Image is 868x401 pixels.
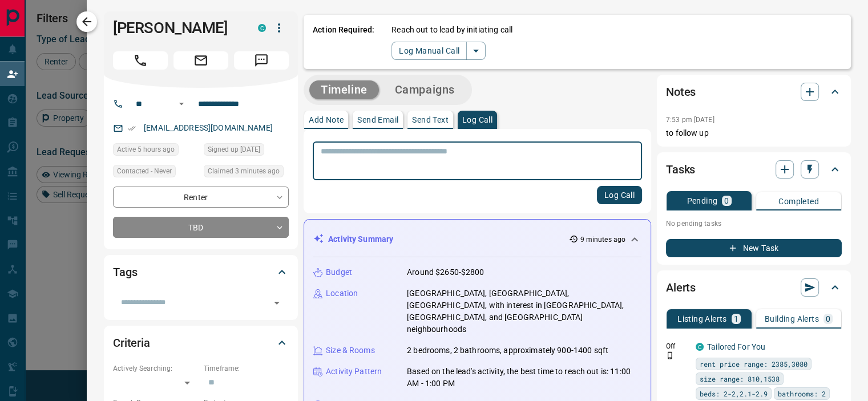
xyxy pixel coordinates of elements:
p: Around $2650-$2800 [407,266,484,278]
span: Signed up [DATE] [208,144,260,155]
div: Activity Summary9 minutes ago [313,229,641,250]
p: Building Alerts [765,315,819,323]
p: Budget [326,266,352,278]
span: bathrooms: 2 [778,388,826,399]
div: Fri Sep 12 2025 [204,165,289,181]
h2: Tags [113,263,137,281]
p: Send Email [357,116,398,124]
span: Active 5 hours ago [117,144,175,155]
p: Location [326,287,358,299]
span: size range: 810,1538 [700,373,780,384]
p: to follow up [666,127,842,139]
p: [GEOGRAPHIC_DATA], [GEOGRAPHIC_DATA], [GEOGRAPHIC_DATA], with interest in [GEOGRAPHIC_DATA], [GEO... [407,287,641,335]
p: 2 bedrooms, 2 bathrooms, approximately 900-1400 sqft [407,345,608,357]
p: Completed [778,197,819,205]
span: Claimed 3 minutes ago [208,165,280,177]
p: Size & Rooms [326,345,375,357]
p: Add Note [309,116,344,124]
p: Action Required: [313,24,374,60]
span: Email [173,51,228,70]
svg: Email Verified [128,124,136,132]
button: Campaigns [383,80,466,99]
button: New Task [666,239,842,257]
div: condos.ca [258,24,266,32]
p: Reach out to lead by initiating call [391,24,512,36]
h2: Notes [666,83,696,101]
h1: [PERSON_NAME] [113,19,241,37]
div: Tags [113,258,289,286]
button: Log Manual Call [391,42,467,60]
div: split button [391,42,486,60]
p: Activity Pattern [326,366,382,378]
p: Off [666,341,689,351]
p: 9 minutes ago [580,234,625,245]
div: Fri Sep 12 2025 [113,143,198,159]
span: rent price range: 2385,3080 [700,358,808,370]
div: condos.ca [696,343,704,351]
p: Send Text [412,116,449,124]
span: Contacted - Never [117,165,172,177]
div: Notes [666,78,842,106]
a: Tailored For You [707,342,765,351]
p: Listing Alerts [677,315,727,323]
span: beds: 2-2,2.1-2.9 [700,388,768,399]
p: No pending tasks [666,215,842,232]
p: 0 [826,315,830,323]
button: Open [269,295,285,311]
p: Actively Searching: [113,363,198,374]
div: Criteria [113,329,289,357]
h2: Alerts [666,278,696,297]
button: Timeline [309,80,379,99]
div: Renter [113,187,289,208]
svg: Push Notification Only [666,351,674,359]
p: Pending [687,197,717,205]
div: TBD [113,217,289,238]
h2: Tasks [666,160,695,179]
button: Open [175,97,188,111]
p: 1 [734,315,738,323]
a: [EMAIL_ADDRESS][DOMAIN_NAME] [144,123,273,132]
div: Tasks [666,156,842,183]
span: Call [113,51,168,70]
div: Alerts [666,274,842,301]
p: Timeframe: [204,363,289,374]
button: Log Call [597,186,642,204]
p: Activity Summary [328,233,393,245]
p: Based on the lead's activity, the best time to reach out is: 11:00 AM - 1:00 PM [407,366,641,390]
h2: Criteria [113,334,150,352]
div: Wed Sep 10 2025 [204,143,289,159]
span: Message [234,51,289,70]
p: Log Call [462,116,492,124]
p: 7:53 pm [DATE] [666,116,714,124]
p: 0 [724,197,729,205]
